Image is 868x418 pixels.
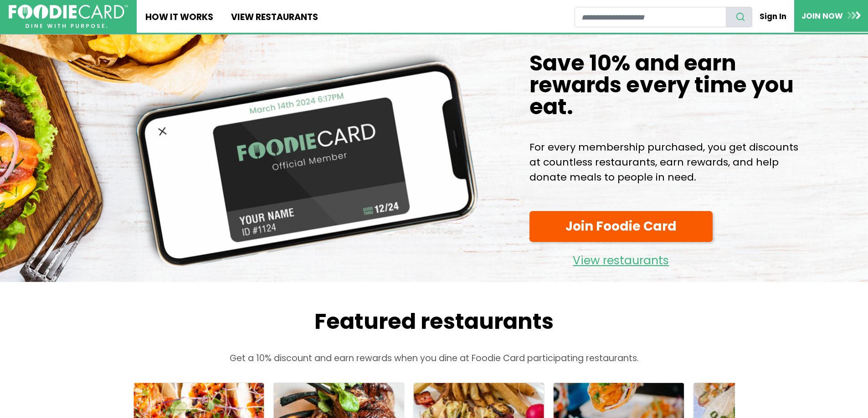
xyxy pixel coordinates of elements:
input: restaurant search [575,7,726,27]
a: View restaurants [529,247,713,270]
a: Sign In [752,6,794,26]
h2: Featured restaurants [115,308,753,335]
p: Get a 10% discount and earn rewards when you dine at Foodie Card participating restaurants. [115,352,753,365]
img: FoodieCard; Eat, Drink, Save, Donate [9,5,128,29]
h1: Save 10% and earn rewards every time you eat. [529,52,798,118]
p: For every membership purchased, you get discounts at countless restaurants, earn rewards, and hel... [529,140,798,185]
button: search [726,7,752,27]
a: Join Foodie Card [529,211,713,242]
